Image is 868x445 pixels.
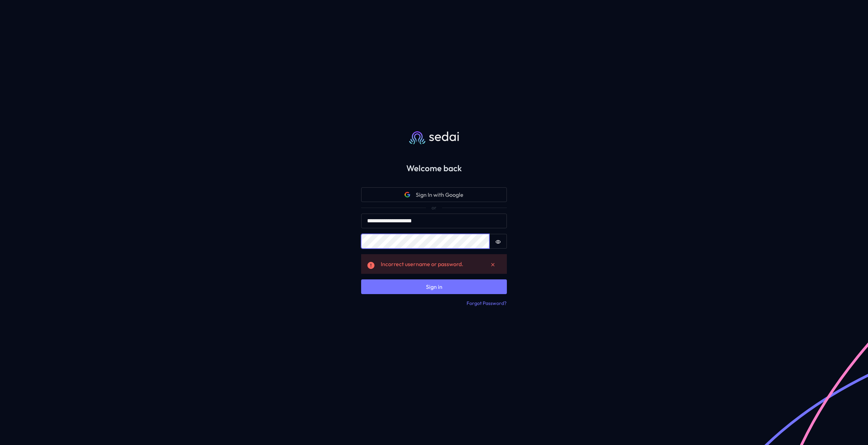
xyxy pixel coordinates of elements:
[361,187,507,202] button: Google iconSign In with Google
[350,163,518,173] h2: Welcome back
[466,300,507,307] button: Forgot Password?
[405,192,410,197] svg: Google icon
[416,190,463,199] span: Sign In with Google
[361,279,507,294] button: Sign in
[381,260,479,268] div: Incorrect username or password.
[489,234,507,249] button: Show password
[484,258,501,270] button: Dismiss alert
